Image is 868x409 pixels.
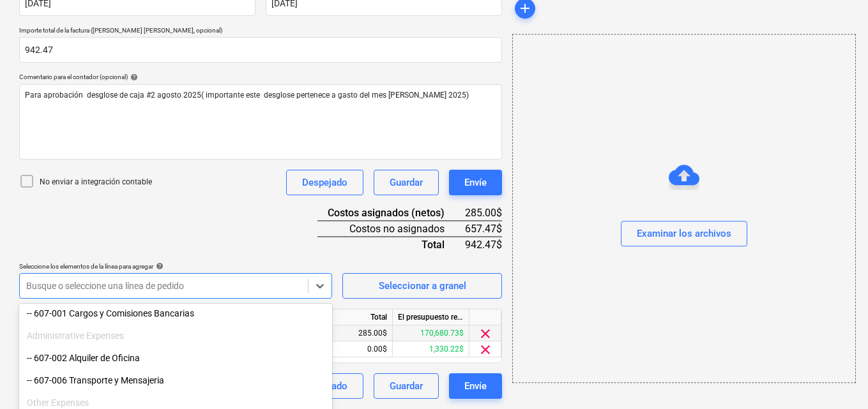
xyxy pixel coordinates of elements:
div: Total [316,309,393,325]
div: Costos asignados (netos) [317,205,465,221]
div: 285.00$ [465,205,502,221]
div: 0.00$ [316,341,393,357]
button: Envíe [449,170,502,195]
div: -- 607-006 Transporte y Mensajeria [19,370,332,390]
span: clear [478,342,493,357]
div: 285.00$ [316,325,393,341]
div: Administrative Expenses [19,325,332,346]
button: Guardar [374,170,439,195]
div: Examinar los archivos [512,34,856,383]
div: Envíe [464,378,487,394]
div: -- 607-001 Cargos y Comisiones Bancarias [19,303,332,323]
div: 657.47$ [465,221,502,237]
div: Envíe [464,174,487,191]
input: Importe total de la factura (coste neto, opcional) [19,37,502,63]
button: Guardar [374,373,439,399]
iframe: Chat Widget [804,348,868,409]
div: 170,680.73$ [393,325,469,341]
div: 1,330.22$ [393,341,469,357]
p: Importe total de la factura ([PERSON_NAME] [PERSON_NAME], opcional) [19,26,502,37]
div: -- 607-002 Alquiler de Oficina [19,348,332,368]
button: Seleccionar a granel [342,273,502,299]
span: help [153,262,164,270]
span: help [128,73,138,81]
div: El presupuesto revisado que queda [393,309,469,325]
div: Examinar los archivos [637,226,731,242]
div: Seleccionar a granel [379,278,466,294]
div: Seleccione los elementos de la línea para agregar [19,262,332,271]
button: Examinar los archivos [621,221,747,247]
div: Comentario para el contador (opcional) [19,73,502,81]
div: Costos no asignados [317,221,465,237]
div: Total [317,237,465,252]
p: No enviar a integración contable [40,177,152,188]
div: Widget de chat [804,348,868,409]
div: Guardar [390,378,423,394]
div: 942.47$ [465,237,502,252]
span: clear [478,326,493,341]
div: Guardar [390,174,423,191]
span: Para aprobación desglose de caja #2 agosto 2025( importante este desglose pertenece a gasto del m... [25,91,469,100]
div: Despejado [302,174,347,191]
button: Despejado [286,170,363,195]
button: Envíe [449,373,502,399]
span: add [517,1,533,16]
